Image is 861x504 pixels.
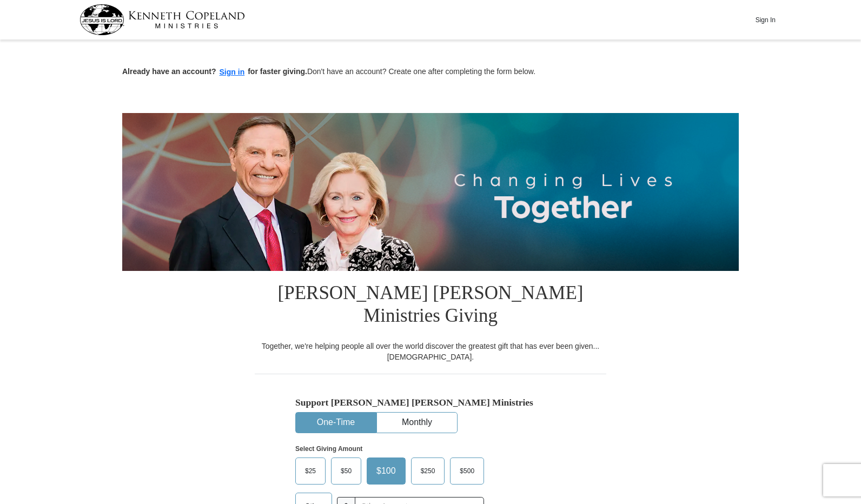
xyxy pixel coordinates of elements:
span: $100 [371,463,401,479]
span: $25 [300,463,321,479]
p: Don't have an account? Create one after completing the form below. [122,66,739,78]
h5: Support [PERSON_NAME] [PERSON_NAME] Ministries [295,397,566,408]
strong: Already have an account? for faster giving. [122,67,307,76]
span: $50 [335,463,357,479]
strong: Select Giving Amount [295,445,362,453]
button: One-Time [296,413,376,433]
button: Sign in [216,66,248,78]
h1: [PERSON_NAME] [PERSON_NAME] Ministries Giving [255,271,606,341]
button: Monthly [377,413,457,433]
div: Together, we're helping people all over the world discover the greatest gift that has ever been g... [255,341,606,362]
span: $250 [415,463,441,479]
button: Sign In [749,11,781,28]
img: kcm-header-logo.svg [80,4,245,35]
span: $500 [454,463,480,479]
